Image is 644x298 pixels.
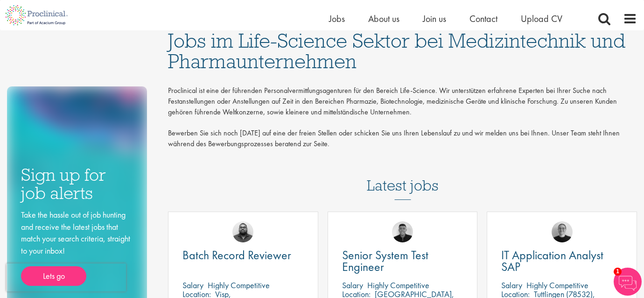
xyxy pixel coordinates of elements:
span: Batch Record Reviewer [182,247,291,263]
img: Ashley Bennett [232,221,253,242]
a: Jobs [329,13,345,25]
a: Senior System Test Engineer [342,249,463,273]
span: 1 [614,268,622,276]
a: Join us [423,13,446,25]
p: Proclinical ist eine der führenden Personalvermittlungsagenturen für den Bereich Life-Science. Wi... [168,85,637,149]
img: Emma Pretorious [552,221,573,242]
img: Christian Andersen [392,221,413,242]
h3: Latest jobs [367,154,439,200]
p: Highly Competitive [208,280,270,291]
span: Senior System Test Engineer [342,247,428,275]
a: About us [368,13,399,25]
span: Salary [182,280,203,291]
span: Jobs im Life-Science Sektor bei Medizintechnik und Pharmaunternehmen [168,28,625,74]
a: Upload CV [521,13,562,25]
p: Highly Competitive [526,280,588,291]
a: Contact [469,13,497,25]
a: IT Application Analyst SAP [501,249,623,273]
p: Highly Competitive [367,280,429,291]
img: Chatbot [614,268,642,296]
a: Batch Record Reviewer [182,249,304,261]
iframe: reCAPTCHA [7,263,126,291]
h3: Sign up for job alerts [21,166,133,202]
div: Take the hassle out of job hunting and receive the latest jobs that match your search criteria, s... [21,209,133,286]
span: IT Application Analyst SAP [501,247,603,275]
span: Salary [501,280,522,291]
span: Salary [342,280,363,291]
